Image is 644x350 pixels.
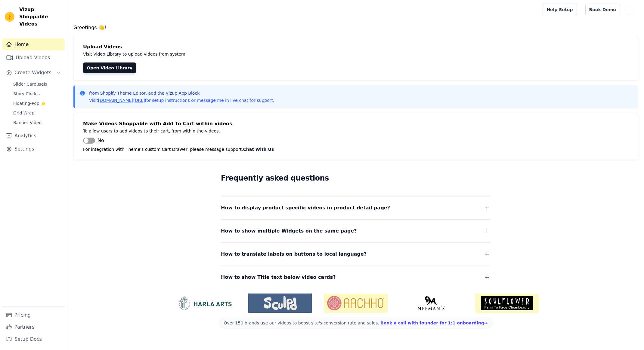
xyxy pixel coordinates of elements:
a: Analytics [2,130,65,142]
img: Aachho [324,294,387,313]
button: How to show Title text below video cards? [221,273,491,282]
p: Visit for setup instructions or message me in live chat for support. [89,97,274,103]
button: How to translate labels on buttons to local language? [221,250,491,258]
a: Book Demo [585,4,620,15]
button: No [83,137,104,144]
p: For integration with Theme's custom Cart Drawer, please message support. [83,146,628,153]
img: HarlaArts [173,296,236,310]
span: How to display product specific videos in product detail page? [221,204,390,212]
a: Story Circles [10,90,65,98]
p: from Shopify Theme Editor, add the Vizup App Block [89,90,274,96]
button: How to display product specific videos in product detail page? [221,204,491,212]
h2: Frequently asked questions [221,172,491,184]
a: Pricing [2,309,65,321]
a: Help Setup [543,4,577,15]
img: Soulflower [475,294,539,313]
a: Book a call with founder for 1:1 onboarding [380,321,488,325]
img: Sculpd US [248,296,312,310]
span: How to show multiple Widgets on the same page? [221,227,357,235]
a: Settings [2,143,65,155]
h4: Upload Videos [83,43,628,50]
a: Floating-Pop ⭐ [10,99,65,108]
img: Vizup [5,12,14,22]
span: Story Circles [13,91,40,97]
a: Banner Video [10,118,65,127]
span: Slider Carousels [13,81,47,87]
a: Partners [2,321,65,333]
h4: Greetings 👋! [73,24,638,31]
img: Neeman's [400,296,463,310]
button: How to show multiple Widgets on the same page? [221,227,491,235]
a: Slider Carousels [10,80,65,88]
a: Upload Videos [2,52,65,64]
span: Vizup Shoppable Videos [19,6,62,28]
a: Grid Wrap [10,109,65,117]
a: Setup Docs [2,333,65,345]
button: Chat With Us [243,146,274,153]
span: How to translate labels on buttons to local language? [221,250,367,258]
h4: Make Videos Shoppable with Add To Cart within videos [83,120,628,127]
span: Floating-Pop ⭐ [13,100,46,106]
span: Grid Wrap [13,110,34,116]
span: How to show Title text below video cards? [221,273,336,282]
p: Visit Video Library to upload videos from system [83,50,353,58]
a: [DOMAIN_NAME][URL] [98,98,145,103]
p: To allow users to add videos to their cart, from within the videos. [83,127,353,135]
button: Create Widgets [2,67,65,79]
span: Create Widgets [14,69,51,76]
span: No [98,137,104,144]
a: Open Video Library [83,62,136,73]
a: Home [2,38,65,50]
span: Banner Video [13,120,42,126]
